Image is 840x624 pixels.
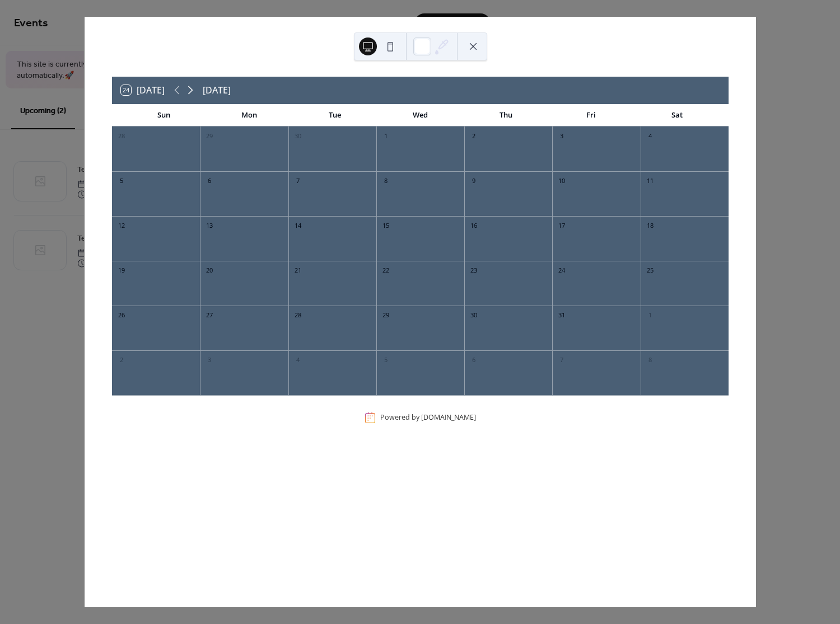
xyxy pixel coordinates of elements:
[380,175,392,187] div: 8
[468,265,480,277] div: 23
[468,309,480,322] div: 30
[203,175,216,187] div: 6
[380,354,392,367] div: 5
[556,309,568,322] div: 31
[380,309,392,322] div: 29
[421,412,476,422] a: [DOMAIN_NAME]
[203,83,231,97] div: [DATE]
[115,130,128,143] div: 28
[634,104,720,126] div: Sat
[463,104,549,126] div: Thu
[644,130,656,143] div: 4
[203,354,216,367] div: 3
[292,175,304,187] div: 7
[380,130,392,143] div: 1
[556,265,568,277] div: 24
[380,265,392,277] div: 22
[203,220,216,232] div: 13
[292,309,304,322] div: 28
[644,265,656,277] div: 25
[292,220,304,232] div: 14
[468,175,480,187] div: 9
[121,104,207,126] div: Sun
[380,412,476,422] div: Powered by
[115,175,128,187] div: 5
[644,354,656,367] div: 8
[556,175,568,187] div: 10
[203,265,216,277] div: 20
[117,82,169,98] button: 24[DATE]
[644,175,656,187] div: 11
[203,130,216,143] div: 29
[556,220,568,232] div: 17
[115,220,128,232] div: 12
[292,265,304,277] div: 21
[468,354,480,367] div: 6
[468,130,480,143] div: 2
[468,220,480,232] div: 16
[292,104,377,126] div: Tue
[115,354,128,367] div: 2
[556,354,568,367] div: 7
[115,309,128,322] div: 26
[292,354,304,367] div: 4
[203,309,216,322] div: 27
[556,130,568,143] div: 3
[115,265,128,277] div: 19
[292,130,304,143] div: 30
[549,104,634,126] div: Fri
[644,309,656,322] div: 1
[644,220,656,232] div: 18
[377,104,463,126] div: Wed
[380,220,392,232] div: 15
[207,104,292,126] div: Mon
